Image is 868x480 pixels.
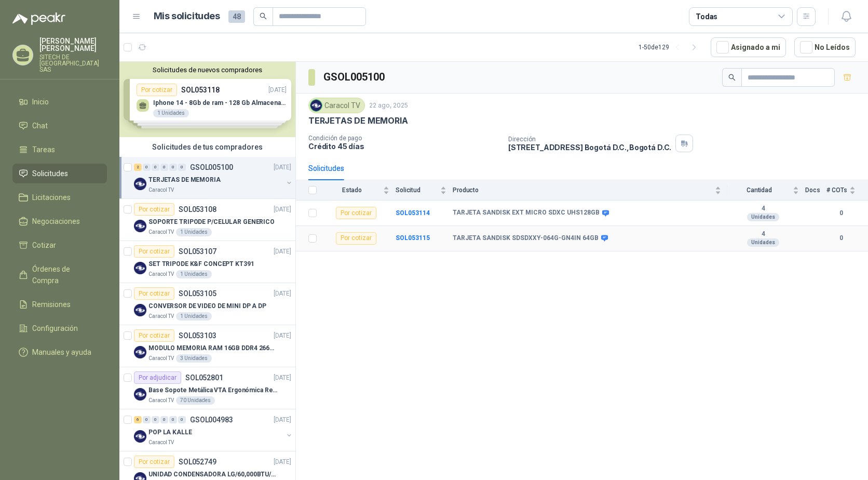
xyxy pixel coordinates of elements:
p: SOL052749 [179,458,216,465]
div: 70 Unidades [176,396,215,405]
div: Por cotizar [336,207,376,219]
p: Caracol TV [148,438,174,447]
th: Estado [323,180,396,201]
div: 1 Unidades [176,270,212,278]
a: SOL053114 [396,209,430,217]
div: Por cotizar [134,203,174,216]
span: Producto [453,186,713,194]
p: Caracol TV [148,270,174,278]
div: Por cotizar [134,287,174,300]
p: SET TRIPODE K&F CONCEPT KT391 [148,259,254,269]
p: Crédito 45 días [308,142,500,151]
img: Company Logo [310,100,322,111]
div: 1 Unidades [176,228,212,236]
h3: GSOL005100 [323,69,386,85]
th: Docs [805,180,826,201]
a: Tareas [12,140,107,159]
a: Licitaciones [12,188,107,207]
b: TARJETA SANDISK EXT MICRO SDXC UHS128GB [453,209,600,217]
a: Chat [12,116,107,136]
p: 22 ago, 2025 [369,101,408,111]
p: [DATE] [274,163,291,172]
p: UNIDAD CONDENSADORA LG/60,000BTU/220V/R410A: I [148,470,278,479]
p: [DATE] [274,205,291,215]
p: [DATE] [274,457,291,467]
img: Company Logo [134,388,146,401]
p: SITECH DE [GEOGRAPHIC_DATA] SAS [39,54,107,73]
div: 1 - 50 de 129 [639,39,702,56]
div: Caracol TV [308,98,365,113]
p: [DATE] [274,289,291,299]
span: Configuración [32,323,78,334]
img: Company Logo [134,304,146,316]
p: SOPORTE TRIPODE P/CELULAR GENERICO [148,217,275,227]
span: Manuales y ayuda [32,346,91,358]
div: 0 [143,164,151,171]
p: SOL052801 [185,374,223,381]
p: [DATE] [274,415,291,425]
p: Condición de pago [308,135,500,142]
p: SOL053105 [179,290,216,297]
th: Producto [453,180,727,201]
div: Unidades [747,213,779,221]
a: 6 0 0 0 0 0 GSOL004983[DATE] Company LogoPOP LA KALLECaracol TV [134,414,293,447]
b: 4 [727,230,799,238]
a: 2 0 0 0 0 0 GSOL005100[DATE] Company LogoTERJETAS DE MEMORIACaracol TV [134,161,293,194]
span: Órdenes de Compra [32,263,97,286]
div: 3 Unidades [176,354,212,363]
span: 48 [228,10,245,23]
div: Unidades [747,238,779,247]
div: Solicitudes de tus compradores [119,137,295,157]
th: Cantidad [727,180,805,201]
span: Solicitud [396,186,438,194]
div: Por cotizar [134,329,174,342]
div: 0 [160,164,168,171]
div: 0 [143,416,151,423]
p: [DATE] [274,373,291,383]
span: Chat [32,120,48,131]
div: 0 [152,164,159,171]
p: MODULO MEMORIA RAM 16GB DDR4 2666 MHZ - PORTATIL [148,343,278,353]
p: SOL053108 [179,206,216,213]
p: POP LA KALLE [148,428,192,437]
span: Cantidad [727,186,791,194]
b: 0 [826,208,856,218]
p: Caracol TV [148,354,174,363]
a: Inicio [12,92,107,112]
span: Solicitudes [32,168,68,179]
img: Logo peakr [12,12,65,25]
img: Company Logo [134,346,146,358]
p: SOL053107 [179,248,216,255]
div: 0 [178,164,186,171]
a: Manuales y ayuda [12,342,107,362]
a: Remisiones [12,295,107,314]
span: Cotizar [32,239,56,251]
p: Caracol TV [148,228,174,236]
div: Por cotizar [134,245,174,258]
a: Solicitudes [12,164,107,183]
p: Caracol TV [148,396,174,405]
p: Dirección [508,136,671,143]
div: Por adjudicar [134,371,181,384]
div: 0 [169,416,177,423]
div: Solicitudes de nuevos compradoresPor cotizarSOL053118[DATE] Iphone 14 - 8Gb de ram - 128 Gb Almac... [119,62,295,137]
span: Tareas [32,144,55,155]
p: Caracol TV [148,312,174,321]
button: No Leídos [794,37,856,57]
a: Configuración [12,318,107,338]
p: [PERSON_NAME] [PERSON_NAME] [39,37,107,52]
b: 0 [826,233,856,243]
h1: Mis solicitudes [154,9,220,24]
p: Base Sopote Metálica VTA Ergonómica Retráctil para Portátil [148,385,278,395]
p: Caracol TV [148,186,174,194]
p: TERJETAS DE MEMORIA [308,115,408,126]
a: Negociaciones [12,211,107,231]
p: GSOL005100 [190,164,233,171]
a: Por adjudicarSOL052801[DATE] Company LogoBase Sopote Metálica VTA Ergonómica Retráctil para Portá... [119,367,295,409]
span: search [260,12,267,20]
p: SOL053103 [179,332,216,339]
img: Company Logo [134,430,146,443]
span: Negociaciones [32,216,80,227]
a: Por cotizarSOL053107[DATE] Company LogoSET TRIPODE K&F CONCEPT KT391Caracol TV1 Unidades [119,241,295,283]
